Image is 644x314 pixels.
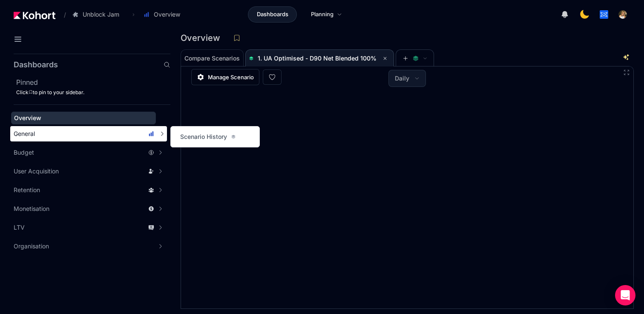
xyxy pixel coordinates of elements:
[14,130,35,138] span: General
[180,133,227,141] span: Scenario History
[16,89,170,96] div: Click to pin to your sidebar.
[191,69,259,85] a: Manage Scenario
[14,148,34,157] span: Budget
[14,61,58,69] h2: Dashboards
[395,74,409,83] span: Daily
[623,69,630,76] button: Fullscreen
[14,167,59,176] span: User Acquisition
[600,10,608,19] img: logo_tapnation_logo_20240723112628242335.jpg
[11,112,156,124] a: Overview
[14,114,41,121] span: Overview
[14,242,49,251] span: Organisation
[154,10,180,19] span: Overview
[178,131,238,143] a: Scenario History
[184,55,240,61] span: Compare Scenarios
[302,6,351,23] a: Planning
[83,10,119,19] span: Unblock Jam
[311,10,333,19] span: Planning
[257,10,288,19] span: Dashboards
[68,7,128,22] button: Unblock Jam
[139,7,189,22] button: Overview
[131,11,136,18] span: ›
[57,10,66,19] span: /
[389,70,425,86] button: Daily
[615,285,635,305] div: Open Intercom Messenger
[14,223,25,232] span: LTV
[16,77,170,87] h2: Pinned
[258,55,377,62] span: 1. UA Optimised - D90 Net Blended 100%
[181,34,225,42] h3: Overview
[14,186,40,194] span: Retention
[208,73,254,81] span: Manage Scenario
[14,205,49,213] span: Monetisation
[14,12,55,19] img: Kohort logo
[248,6,297,23] a: Dashboards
